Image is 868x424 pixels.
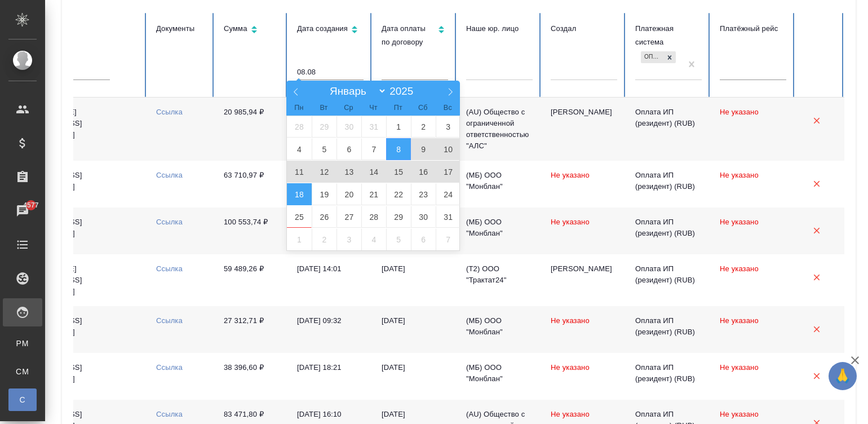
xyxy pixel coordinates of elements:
span: Август 27, 2025 [336,206,361,228]
span: Август 16, 2025 [411,161,436,183]
td: (МБ) ООО "Монблан" [457,353,542,400]
span: Август 6, 2025 [336,138,361,160]
span: Август 23, 2025 [411,183,436,205]
div: Сортировка [297,22,364,38]
td: [PERSON_NAME] [542,98,626,161]
a: С [8,388,37,411]
span: Август 1, 2025 [386,116,411,138]
td: Оплата ИП (резидент) (RUB) [626,254,711,306]
span: Август 15, 2025 [386,161,411,183]
td: (Т2) ООО "Трактат24" [457,254,542,306]
span: Август 29, 2025 [386,206,411,228]
span: Август 12, 2025 [312,161,336,183]
td: [PERSON_NAME] [542,254,626,306]
td: 63 710,97 ₽ [215,161,288,207]
span: Вс [435,104,460,112]
div: Платежная система [635,22,702,49]
span: Сентябрь 2, 2025 [312,228,336,250]
span: Август 2, 2025 [411,116,436,138]
span: Август 25, 2025 [287,206,312,228]
td: Оплата ИП (резидент) (RUB) [626,306,711,353]
div: Наше юр. лицо [466,22,533,36]
a: Ссылка [156,171,183,179]
button: Удалить [805,266,828,289]
span: Не указано [720,171,759,179]
span: Не указано [720,108,759,116]
a: Ссылка [156,108,183,116]
span: Август 4, 2025 [287,138,312,160]
span: Август 10, 2025 [436,138,460,160]
td: Оплата ИП (резидент) (RUB) [626,161,711,207]
td: [DATE] [373,254,457,306]
td: (МБ) ООО "Монблан" [457,161,542,207]
span: Сентябрь 6, 2025 [411,228,436,250]
span: Июль 30, 2025 [336,116,361,138]
td: [DATE] 09:32 [288,306,373,353]
a: Ссылка [156,410,183,418]
div: Оплата ИП (резидент) (RUB) [641,51,663,63]
span: Август 28, 2025 [361,206,386,228]
span: Август 31, 2025 [436,206,460,228]
span: Не указано [551,410,590,418]
span: Не указано [551,363,590,372]
span: Сентябрь 1, 2025 [287,228,312,250]
a: CM [8,360,37,383]
span: Пн [286,104,311,112]
td: [PERSON_NAME][EMAIL_ADDRESS][DOMAIN_NAME] [6,98,147,161]
select: Month [325,85,387,98]
span: Август 9, 2025 [411,138,436,160]
div: Email [15,22,138,36]
button: Удалить [805,173,828,196]
span: Сб [410,104,435,112]
span: PM [14,338,31,349]
span: Август 3, 2025 [436,116,460,138]
span: Август 14, 2025 [361,161,386,183]
td: 100 553,74 ₽ [215,207,288,254]
span: Не указано [551,316,590,325]
td: (МБ) ООО "Монблан" [457,306,542,353]
span: Не указано [551,171,590,179]
td: [DATE] [373,353,457,400]
a: Ссылка [156,316,183,325]
span: Сентябрь 4, 2025 [361,228,386,250]
span: Август 24, 2025 [436,183,460,205]
td: 38 396,60 ₽ [215,353,288,400]
td: [DATE] [373,306,457,353]
span: Август 21, 2025 [361,183,386,205]
span: Не указано [551,218,590,226]
td: Оплата ИП (резидент) (RUB) [626,207,711,254]
span: Август 5, 2025 [312,138,336,160]
span: 🙏 [833,364,852,388]
a: 4577 [3,197,42,225]
button: Удалить [805,109,828,132]
span: Август 7, 2025 [361,138,386,160]
span: CM [14,366,31,377]
td: Оплата ИП (резидент) (RUB) [626,353,711,400]
span: Август 26, 2025 [312,206,336,228]
div: Сортировка [382,22,448,49]
span: Сентябрь 5, 2025 [386,228,411,250]
td: [PERSON_NAME][EMAIL_ADDRESS][DOMAIN_NAME] [6,254,147,306]
td: 20 985,94 ₽ [215,98,288,161]
span: Август 8, 2025 [386,138,411,160]
a: Ссылка [156,264,183,273]
td: 27 312,71 ₽ [215,306,288,353]
td: [EMAIL_ADDRESS][DOMAIN_NAME] [6,306,147,353]
span: Ср [336,104,361,112]
input: Год [387,85,422,98]
td: [DATE] 18:21 [288,353,373,400]
td: Оплата ИП (резидент) (RUB) [626,98,711,161]
a: PM [8,332,37,355]
span: Август 19, 2025 [312,183,336,205]
span: Сентябрь 7, 2025 [436,228,460,250]
td: [EMAIL_ADDRESS][DOMAIN_NAME] [6,353,147,400]
span: Не указано [720,410,759,418]
button: Удалить [805,219,828,242]
span: Август 11, 2025 [287,161,312,183]
div: Создал [551,22,617,36]
span: Август 18, 2025 [287,183,312,205]
td: [EMAIL_ADDRESS][DOMAIN_NAME] [6,207,147,254]
button: Удалить [805,365,828,388]
div: Платёжный рейс [720,22,786,36]
span: Не указано [720,264,759,273]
